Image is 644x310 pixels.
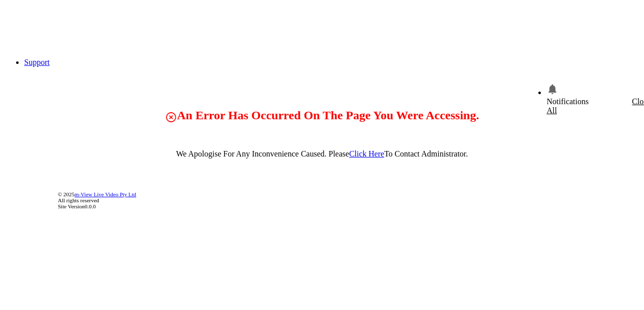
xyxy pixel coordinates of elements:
div: Site Version [58,203,638,209]
div: Notifications [546,97,619,115]
h2: An Error Has Occurred On The Page You Were Accessing. [4,109,640,122]
a: Click Here [349,149,384,158]
a: Support [24,58,50,66]
span: 0.0.0 [85,203,96,209]
a: m-View Live Video Pty Ltd [74,191,136,197]
p: We Apologise For Any Inconvenience Caused. Please To Contact Administrator. [4,149,640,159]
img: bell24.png [546,83,558,95]
img: No Items [165,111,177,123]
div: © 2025 All rights reserved [58,191,638,209]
